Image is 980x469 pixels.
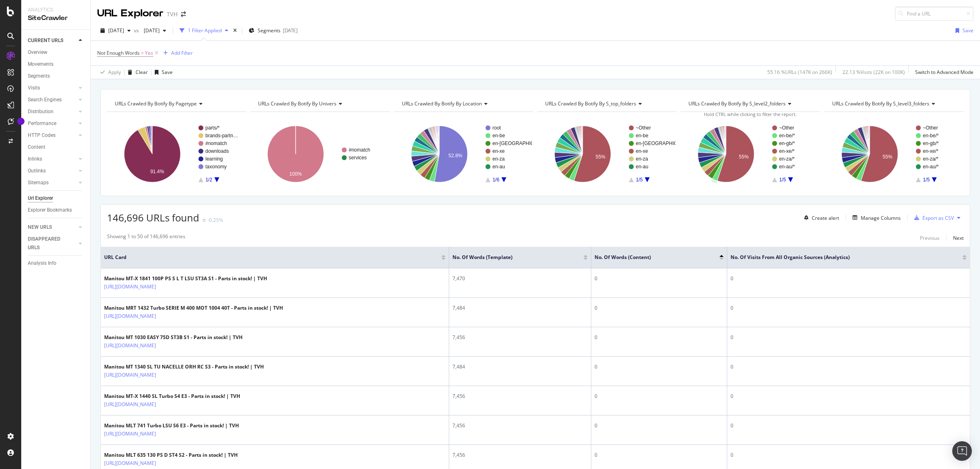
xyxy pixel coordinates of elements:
[108,69,121,76] div: Apply
[394,118,532,190] svg: A chart.
[731,254,950,261] span: No. of Visits from All Organic Sources (Analytics)
[28,48,85,57] a: Overview
[104,393,240,400] div: Manitou MT-X 1440 SL Turbo S4 E3 - Parts in stock! | TVH
[104,451,238,459] div: Manitou MLT 635 130 PS D ST4 S2 - Parts in stock! | TVH
[107,211,199,224] span: 146,696 URLs found
[731,334,967,341] div: 0
[28,131,56,140] div: HTTP Codes
[543,97,669,110] h4: URLs Crawled By Botify By s_top_folders
[923,156,938,162] text: en-za/*
[28,194,53,203] div: Url Explorer
[882,154,892,160] text: 55%
[402,100,482,107] span: URLs Crawled By Botify By location
[28,96,62,104] div: Search Engines
[205,141,227,146] text: #nomatch
[492,141,550,146] text: en-[GEOGRAPHIC_DATA]
[232,27,238,35] div: times
[28,194,85,203] a: Url Explorer
[537,118,675,190] svg: A chart.
[812,214,839,221] div: Create alert
[104,459,156,467] a: [URL][DOMAIN_NAME]
[28,107,53,116] div: Distribution
[205,177,212,183] text: 1/2
[205,164,227,170] text: taxonomy
[452,275,588,282] div: 7,470
[28,36,63,45] div: CURRENT URLS
[923,125,938,131] text: ~Other
[108,27,124,34] span: 2025 Sep. 2nd
[283,27,298,34] div: [DATE]
[28,60,53,69] div: Movements
[28,179,76,187] a: Sitemaps
[188,27,222,34] div: 1 Filter Applied
[28,206,72,214] div: Explorer Bookmarks
[779,156,795,162] text: en-za/*
[923,148,938,154] text: en-xe/*
[107,233,185,243] div: Showing 1 to 50 of 146,696 entries
[145,47,153,59] span: Yes
[140,27,160,34] span: 2025 Aug. 19th
[861,214,901,221] div: Manage Columns
[801,211,839,224] button: Create alert
[167,10,178,18] div: TVH
[923,133,939,138] text: en-be/*
[28,72,85,80] a: Segments
[452,363,588,371] div: 7,484
[104,371,156,379] a: [URL][DOMAIN_NAME]
[104,254,439,261] span: URL Card
[104,283,156,291] a: [URL][DOMAIN_NAME]
[731,422,967,429] div: 0
[923,141,939,146] text: en-gb/*
[920,233,940,243] button: Previous
[895,7,973,21] input: Find a URL
[28,84,76,92] a: Visits
[349,155,367,161] text: services
[28,179,49,187] div: Sitemaps
[915,69,973,76] div: Switch to Advanced Mode
[636,177,643,183] text: 1/5
[731,304,967,312] div: 0
[492,148,505,154] text: en-xe
[28,119,76,128] a: Performance
[104,430,156,438] a: [URL][DOMAIN_NAME]
[922,214,954,221] div: Export as CSV
[687,97,813,110] h4: URLs Crawled By Botify By s_level2_folders
[28,96,76,104] a: Search Engines
[595,254,707,261] span: No. of Words (Content)
[28,13,84,23] div: SiteCrawler
[779,148,795,154] text: en-xe/*
[28,259,85,268] a: Analysis Info
[107,118,245,190] div: A chart.
[962,27,973,34] div: Save
[688,100,786,107] span: URLs Crawled By Botify By s_level2_folders
[151,66,173,79] button: Save
[832,100,929,107] span: URLs Crawled By Botify By s_level3_folders
[104,400,156,409] a: [URL][DOMAIN_NAME]
[28,131,76,140] a: HTTP Codes
[250,118,388,190] svg: A chart.
[28,155,42,163] div: Inlinks
[28,143,85,152] a: Content
[923,164,939,170] text: en-au/*
[636,156,648,162] text: en-za
[452,393,588,400] div: 7,456
[779,177,786,183] text: 1/5
[731,275,967,282] div: 0
[492,125,501,131] text: root
[824,118,962,190] svg: A chart.
[28,36,76,45] a: CURRENT URLS
[767,69,832,76] div: 55.16 % URLs ( 147K on 266K )
[595,451,724,459] div: 0
[448,153,462,159] text: 52.8%
[28,48,47,57] div: Overview
[171,49,193,56] div: Add Filter
[636,141,694,146] text: en-[GEOGRAPHIC_DATA]
[452,422,588,429] div: 7,456
[205,125,220,131] text: parts/*
[920,234,940,241] div: Previous
[97,66,121,79] button: Apply
[28,60,85,69] a: Movements
[205,133,238,138] text: brands-partn…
